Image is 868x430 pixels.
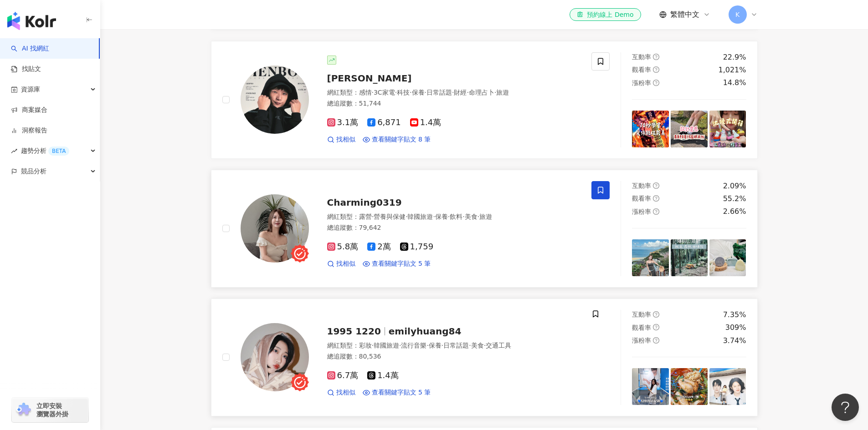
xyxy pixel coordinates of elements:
img: post-image [709,368,746,405]
a: 預約線上 Demo [570,8,641,21]
span: question-circle [653,80,659,86]
a: 找相似 [327,135,355,144]
div: 總追蹤數 ： 80,536 [327,352,581,361]
span: · [484,342,486,349]
span: 1,759 [400,242,434,252]
span: 找相似 [336,388,355,397]
span: 互動率 [632,311,651,318]
span: 資源庫 [21,79,40,100]
span: 漲粉率 [632,208,651,215]
span: · [410,89,411,96]
span: 命理占卜 [469,89,494,96]
div: 22.9% [723,52,746,62]
img: post-image [632,368,669,405]
span: question-circle [653,337,659,344]
span: · [395,89,397,96]
span: 查看關鍵字貼文 8 筆 [372,135,431,144]
span: 科技 [397,89,410,96]
div: 總追蹤數 ： 51,744 [327,99,581,108]
span: · [406,213,407,220]
span: 美食 [465,213,478,220]
span: 漲粉率 [632,79,651,86]
span: 找相似 [336,135,355,144]
span: 觀看率 [632,195,651,202]
span: 營養與保健 [374,213,406,220]
span: question-circle [653,311,659,318]
span: question-circle [653,324,659,330]
img: chrome extension [15,403,32,417]
span: · [494,89,496,96]
div: 309% [725,323,746,333]
span: 查看關鍵字貼文 5 筆 [372,259,431,268]
img: post-image [632,111,669,147]
div: 14.8% [723,78,746,88]
div: 55.2% [723,194,746,204]
a: 洞察報告 [11,126,47,135]
a: 查看關鍵字貼文 8 筆 [363,135,431,144]
img: KOL Avatar [241,66,309,134]
span: 6,871 [367,118,401,127]
a: 找貼文 [11,65,41,74]
img: post-image [709,111,746,147]
div: 網紅類型 ： [327,212,581,222]
a: chrome extension立即安裝 瀏覽器外掛 [12,398,88,422]
span: 韓國旅遊 [374,342,399,349]
span: · [372,213,374,220]
div: 7.35% [723,310,746,320]
div: BETA [48,147,69,156]
iframe: Help Scout Beacon - Open [832,394,859,421]
span: · [399,342,401,349]
span: 美食 [471,342,484,349]
span: 飲料 [450,213,462,220]
span: 查看關鍵字貼文 5 筆 [372,388,431,397]
span: · [478,213,479,220]
span: 觀看率 [632,324,651,331]
span: question-circle [653,66,659,73]
span: · [469,342,471,349]
span: 保養 [412,89,425,96]
span: emilyhuang84 [389,326,462,337]
span: 感情 [359,89,372,96]
img: post-image [671,111,708,147]
span: 漲粉率 [632,337,651,344]
span: 觀看率 [632,66,651,73]
a: 查看關鍵字貼文 5 筆 [363,259,431,268]
span: 1995 1220 [327,326,381,337]
span: 3C家電 [374,89,395,96]
span: question-circle [653,208,659,215]
div: 網紅類型 ： [327,88,581,97]
span: 1.4萬 [367,371,399,380]
span: 旅遊 [479,213,492,220]
span: 交通工具 [486,342,511,349]
span: question-circle [653,195,659,202]
span: 彩妝 [359,342,372,349]
span: · [433,213,435,220]
a: KOL Avatar[PERSON_NAME]網紅類型：感情·3C家電·科技·保養·日常話題·財經·命理占卜·旅遊總追蹤數：51,7443.1萬6,8711.4萬找相似查看關鍵字貼文 8 筆互動... [211,41,758,159]
span: 2萬 [367,242,390,252]
div: 1,021% [718,65,746,75]
div: 網紅類型 ： [327,341,581,350]
span: 韓國旅遊 [407,213,433,220]
div: 總追蹤數 ： 79,642 [327,223,581,233]
span: 流行音樂 [401,342,426,349]
span: 旅遊 [496,89,509,96]
img: KOL Avatar [241,194,309,263]
span: · [467,89,468,96]
img: logo [7,12,56,30]
span: 日常話題 [443,342,469,349]
span: 找相似 [336,259,355,268]
span: 露營 [359,213,372,220]
a: 找相似 [327,259,355,268]
span: · [372,89,374,96]
span: · [442,342,443,349]
a: searchAI 找網紅 [11,44,49,53]
span: · [426,342,428,349]
span: · [452,89,454,96]
img: KOL Avatar [241,323,309,391]
span: 日常話題 [426,89,452,96]
span: 互動率 [632,53,651,61]
span: · [462,213,464,220]
span: · [425,89,426,96]
div: 2.09% [723,181,746,191]
div: 預約線上 Demo [577,10,633,19]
